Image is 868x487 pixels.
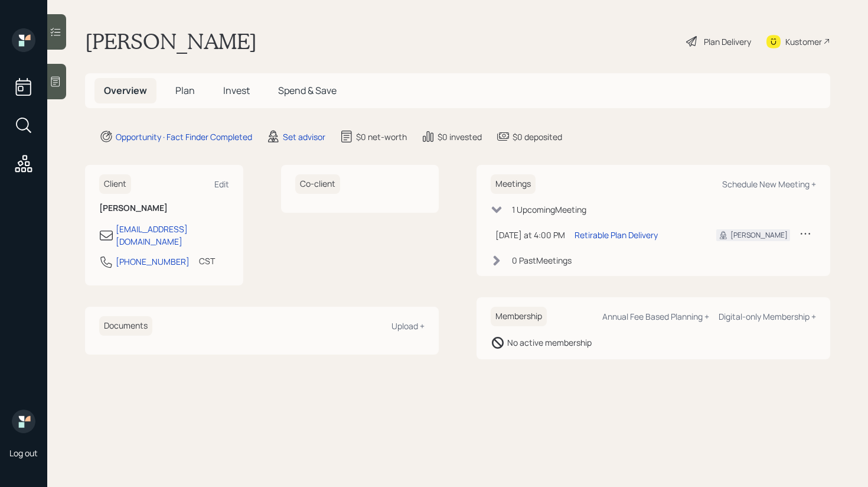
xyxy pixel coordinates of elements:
div: No active membership [507,336,592,349]
span: Spend & Save [278,84,337,97]
h6: Membership [491,307,547,326]
div: Schedule New Meeting + [722,178,816,190]
div: Upload + [391,320,425,332]
div: $0 deposited [513,131,562,143]
div: Edit [214,178,229,190]
div: [DATE] at 4:00 PM [495,229,565,241]
div: $0 net-worth [356,131,407,143]
span: Plan [175,84,195,97]
div: Annual Fee Based Planning + [602,311,709,322]
div: 1 Upcoming Meeting [512,203,586,216]
div: Opportunity · Fact Finder Completed [116,131,252,143]
span: Invest [223,84,250,97]
img: retirable_logo.png [12,410,35,433]
div: Kustomer [785,35,822,48]
div: $0 invested [438,131,482,143]
div: Retirable Plan Delivery [575,229,658,241]
div: Set advisor [283,131,325,143]
div: Digital-only Membership + [719,311,816,322]
div: [PHONE_NUMBER] [116,255,190,268]
h6: Client [99,174,131,194]
div: 0 Past Meeting s [512,254,572,267]
h6: Meetings [491,174,536,194]
h1: [PERSON_NAME] [85,28,257,54]
h6: Co-client [295,174,340,194]
span: Overview [104,84,147,97]
h6: [PERSON_NAME] [99,203,229,213]
div: CST [199,255,215,267]
h6: Documents [99,316,152,336]
div: Log out [9,447,38,459]
div: [EMAIL_ADDRESS][DOMAIN_NAME] [116,223,229,248]
div: Plan Delivery [704,35,751,48]
div: [PERSON_NAME] [730,230,788,241]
